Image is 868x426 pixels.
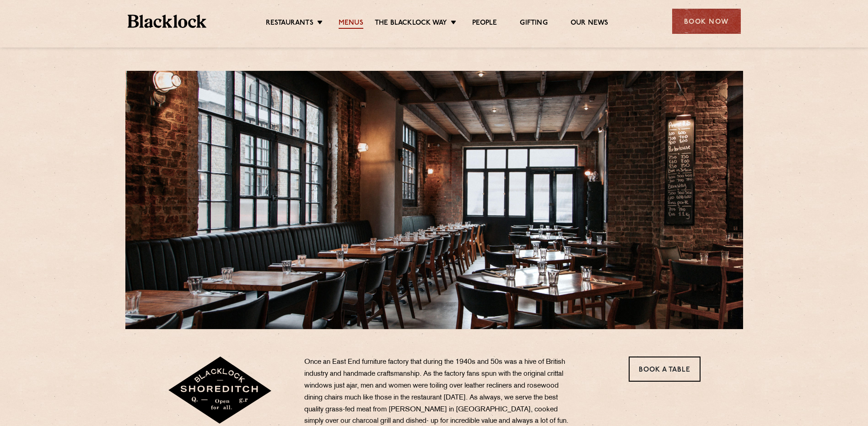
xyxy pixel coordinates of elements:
div: Book Now [672,9,741,34]
a: The Blacklock Way [375,19,447,29]
img: BL_Textured_Logo-footer-cropped.svg [128,15,207,28]
img: Shoreditch-stamp-v2-default.svg [167,357,273,425]
a: People [472,19,497,29]
a: Restaurants [266,19,313,29]
a: Gifting [520,19,547,29]
a: Our News [571,19,609,29]
a: Menus [339,19,363,29]
a: Book a Table [629,357,701,382]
